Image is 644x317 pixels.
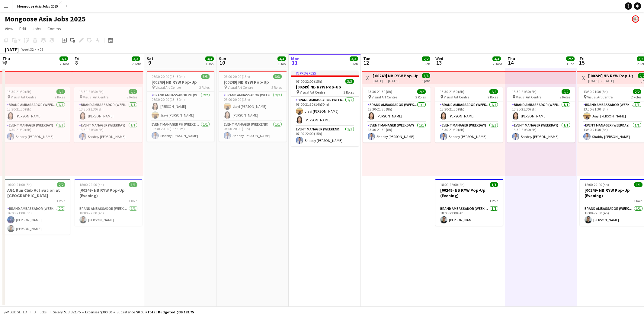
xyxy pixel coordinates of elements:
span: 2/2 [422,56,430,61]
span: 2/2 [56,89,65,94]
app-card-role: Event Manager (weekend)1/107:00-20:00 (13h)Shabby [PERSON_NAME] [219,121,287,142]
h3: [00249- NB RYW Pop-Up (Evening) [75,187,142,198]
span: 13:30-21:30 (8h) [512,89,537,94]
app-job-card: In progress07:00-22:00 (15h)3/3[00249] NB RYW Pop-Up Visual Art Centre2 RolesBrand Ambassador (we... [291,71,359,146]
div: [DATE] → [DATE] [588,78,633,83]
div: [DATE] [5,46,19,53]
span: 16:00-21:00 (5h) [7,182,32,187]
h3: AG1 Run Club Activation at [GEOGRAPHIC_DATA] [2,187,70,198]
span: 3/3 [350,56,358,61]
div: 1 Job [566,62,574,66]
span: 1/1 [129,182,137,187]
span: 13:30-21:30 (8h) [440,89,464,94]
span: 2/2 [57,182,65,187]
span: 2 Roles [631,95,641,99]
span: 2/2 [562,89,570,94]
app-card-role: Brand Ambassador PH (weekend)2/206:30-20:00 (13h30m)[PERSON_NAME]Jiayi [PERSON_NAME] [147,92,214,121]
span: 4/4 [59,56,68,61]
div: Salary $38 892.75 + Expenses $300.00 + Subsistence $0.00 = [53,310,194,314]
app-job-card: 13:30-21:30 (8h)2/2 Visual Art Centre2 RolesBrand Ambassador (weekday)1/113:30-21:30 (8h)[PERSON_... [363,87,431,142]
app-card-role: Event Manager (weekday)1/113:30-21:30 (8h)Shabby [PERSON_NAME] [507,122,575,142]
a: View [2,25,16,33]
span: Fri [580,56,585,61]
app-card-role: Brand Ambassador (weekday)1/113:30-21:30 (8h)[PERSON_NAME] [363,101,431,122]
div: 2 Jobs [132,62,141,66]
div: In progress [291,71,359,75]
span: 3/3 [345,79,354,84]
span: 3/3 [201,74,210,79]
span: 14 [507,59,515,66]
span: Visual Art Centre [444,95,469,99]
span: Visual Art Centre [228,85,253,90]
span: 11 [290,59,300,66]
app-card-role: Event Manager (weekday)1/113:30-21:30 (8h)Shabby [PERSON_NAME] [363,122,431,142]
app-job-card: 13:30-21:30 (8h)2/2 Visual Art Centre2 RolesBrand Ambassador (weekday)1/113:30-21:30 (8h)[PERSON_... [507,87,575,142]
span: 2 Roles [488,95,498,99]
span: 1 Role [634,199,642,203]
span: 18:00-22:00 (4h) [585,182,609,187]
span: 13:30-21:30 (8h) [7,89,31,94]
span: 13:30-21:30 (8h) [79,89,104,94]
span: Total Budgeted $39 192.75 [147,310,194,314]
h3: [00249] NB RYW Pop-Up [219,79,287,85]
h3: [00249] NB RYW Pop-Up [291,84,359,90]
span: Sun [219,56,226,61]
span: 18:00-22:00 (4h) [440,182,465,187]
div: 18:00-22:00 (4h)1/1[00249- NB RYW Pop-Up (Evening)1 RoleBrand Ambassador (weekday)1/118:00-22:00 ... [75,179,142,226]
a: Comms [45,25,63,33]
span: 2 Roles [127,95,137,99]
div: 07:00-20:00 (13h)3/3[00249] NB RYW Pop-Up Visual Art Centre2 RolesBrand Ambassador (weekend)2/207... [219,71,287,142]
span: Thu [2,56,10,61]
span: 15 [579,59,585,66]
span: 8 [74,59,79,66]
span: Visual Art Centre [11,95,36,99]
span: 1 Role [489,199,498,203]
app-job-card: 06:30-20:00 (13h30m)3/3[00249] NB RYW Pop-Up Visual Art Centre2 RolesBrand Ambassador PH (weekend... [147,71,214,142]
span: 07:00-20:00 (13h) [224,74,250,79]
div: 13:30-21:30 (8h)2/2 Visual Art Centre2 RolesBrand Ambassador (weekday)1/113:30-21:30 (8h)[PERSON_... [74,87,142,142]
div: 13:30-21:30 (8h)2/2 Visual Art Centre2 RolesBrand Ambassador (weekday)1/113:30-21:30 (8h)[PERSON_... [2,87,70,142]
app-card-role: Event Manager (weekday)1/116:30-21:30 (5h)Shabby [PERSON_NAME] [2,122,70,142]
span: 07:00-22:00 (15h) [296,79,322,84]
div: 2 Jobs [493,62,502,66]
app-card-role: Event Manager (weekday)1/113:30-21:30 (8h)Shabby [PERSON_NAME] [435,122,503,142]
app-card-role: Brand Ambassador (weekday)1/113:30-21:30 (8h)[PERSON_NAME] [507,101,575,122]
span: Week 32 [20,47,35,52]
h1: Mongoose Asia Jobs 2025 [5,14,86,24]
h3: [00249- NB RYW Pop-Up (Evening) [435,187,503,198]
span: Visual Art Centre [155,85,181,90]
span: 3/3 [132,56,140,61]
span: 1 Role [129,199,137,203]
a: Jobs [30,25,44,33]
span: Fri [75,56,79,61]
span: Mon [291,56,300,61]
app-card-role: Brand Ambassador (weekday)2/216:00-21:00 (5h)[PERSON_NAME][PERSON_NAME] [2,205,70,235]
app-job-card: 16:00-21:00 (5h)2/2AG1 Run Club Activation at [GEOGRAPHIC_DATA]1 RoleBrand Ambassador (weekday)2/... [2,179,70,235]
span: 2 Roles [415,95,426,99]
app-card-role: Brand Ambassador (weekday)1/113:30-21:30 (8h)[PERSON_NAME] [74,101,142,122]
span: Edit [19,26,26,31]
span: 13 [434,59,443,66]
span: 10 [218,59,226,66]
span: 1 Role [56,199,65,203]
span: 2 Roles [560,95,570,99]
span: All jobs [33,310,48,314]
span: Visual Art Centre [372,95,397,99]
span: Visual Art Centre [300,90,325,94]
button: Budgeted [3,309,28,315]
span: View [5,26,13,31]
app-card-role: Brand Ambassador (weekday)1/113:30-21:30 (8h)[PERSON_NAME] [435,101,503,122]
span: 1/1 [634,182,642,187]
span: Tue [363,56,370,61]
span: 1/1 [490,182,498,187]
span: 3/3 [492,56,501,61]
span: 2/2 [566,56,575,61]
app-card-role: Brand Ambassador (weekday)1/118:00-22:00 (4h)[PERSON_NAME] [75,205,142,226]
div: 18:00-22:00 (4h)1/1[00249- NB RYW Pop-Up (Evening)1 RoleBrand Ambassador (weekday)1/118:00-22:00 ... [435,179,503,226]
app-user-avatar: Noelle Oh [632,15,639,23]
span: 12 [362,59,370,66]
